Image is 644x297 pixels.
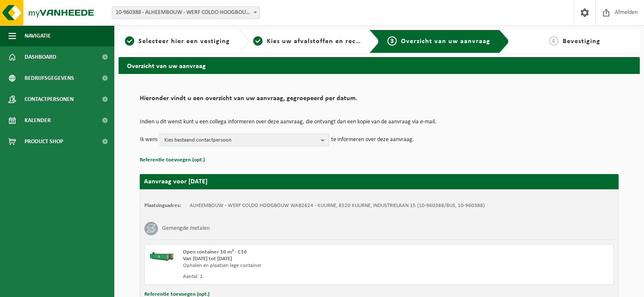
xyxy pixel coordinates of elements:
[183,262,413,269] div: Ophalen en plaatsen lege container
[387,36,397,46] span: 3
[140,95,619,106] h2: Hieronder vindt u een overzicht van uw aanvraag, gegroepeerd per datum.
[112,6,260,19] span: 10-960388 - ALHEEMBOUW - WERF COLDO HOOGBOUW WAB2624 - KUURNE - KUURNE
[149,249,174,262] img: HK-XC-10-GN-00.png
[190,202,485,209] td: ALHEEMBOUW - WERF COLDO HOOGBOUW WAB2624 - KUURNE, 8520 KUURNE, INDUSTRIELAAN 15 (10-960388/BUS, ...
[144,178,207,185] strong: Aanvraag voor [DATE]
[160,134,329,146] button: Kies bestaand contactpersoon
[123,36,232,46] a: 1Selecteer hier een vestiging
[183,273,413,280] div: Aantal: 1
[112,7,260,19] span: 10-960388 - ALHEEMBOUW - WERF COLDO HOOGBOUW WAB2624 - KUURNE - KUURNE
[164,134,318,147] span: Kies bestaand contactpersoon
[119,57,640,74] h2: Overzicht van uw aanvraag
[25,25,51,46] span: Navigatie
[401,38,490,45] span: Overzicht van uw aanvraag
[125,36,134,46] span: 1
[563,38,600,45] span: Bevestiging
[253,36,362,46] a: 2Kies uw afvalstoffen en recipiënten
[25,68,74,89] span: Bedrijfsgegevens
[162,222,210,235] h3: Gemengde metalen
[25,89,74,110] span: Contactpersonen
[144,203,181,208] strong: Plaatsingsadres:
[331,134,414,146] p: te informeren over deze aanvraag.
[253,36,263,46] span: 2
[140,119,619,125] p: Indien u dit wenst kunt u een collega informeren over deze aanvraag, die ontvangt dan een kopie v...
[183,256,232,262] strong: Van [DATE] tot [DATE]
[140,134,158,146] p: Ik wens
[25,46,56,68] span: Dashboard
[549,36,558,46] span: 4
[140,155,205,166] button: Referentie toevoegen (opt.)
[138,38,230,45] span: Selecteer hier een vestiging
[183,249,247,255] span: Open container 10 m³ - C10
[25,131,63,152] span: Product Shop
[267,38,383,45] span: Kies uw afvalstoffen en recipiënten
[25,110,51,131] span: Kalender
